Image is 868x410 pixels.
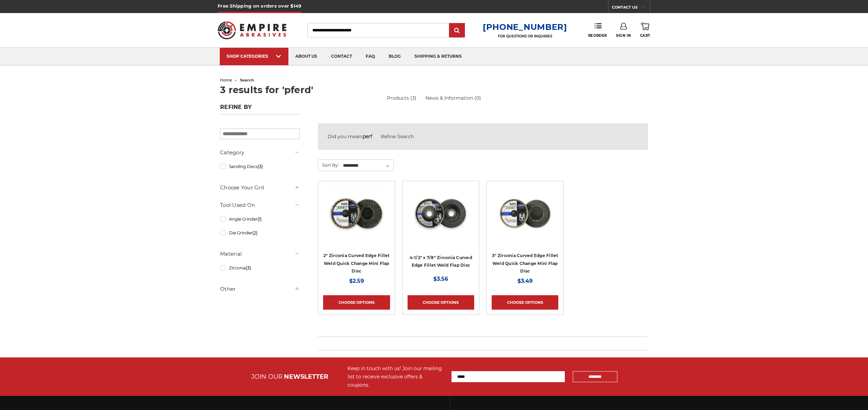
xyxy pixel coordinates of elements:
[218,17,286,44] img: Empire Abrasives
[284,373,328,380] span: NEWSLETTER
[342,160,393,171] select: Sort By:
[220,201,300,209] h5: Tool Used On
[323,186,390,253] a: BHA 2 inch mini curved edge quick change flap discs
[413,186,468,241] img: Black Hawk Abrasives 4.5 inch curved edge flap disc
[492,253,558,274] a: 3" Zirconia Curved Edge Fillet Weld Quick Change Mini Flap Disc
[483,34,567,38] p: FOR QUESTIONS OR INQUIRIES
[220,262,300,274] a: Zirconia(3)
[323,295,390,310] a: Choose Options
[408,186,474,253] a: Black Hawk Abrasives 4.5 inch curved edge flap disc
[220,227,300,239] a: Die Grinder(2)
[288,48,324,65] a: about us
[220,85,648,95] h1: 3 results for 'pferd'
[492,186,558,253] a: BHA 3 inch quick change curved edge flap discs
[246,265,251,270] span: (3)
[323,253,390,274] a: 2" Zirconia Curved Edge Fillet Weld Quick Change Mini Flap Disc
[612,3,650,13] a: CONTACT US
[588,33,607,38] span: Reorder
[220,184,300,192] h5: Choose Your Grit
[363,133,372,140] strong: perf
[220,148,300,157] h5: Category
[410,255,472,268] a: 4-1/2" x 7/8" Zirconia Curved Edge Fillet Weld Flap Disc
[329,186,384,241] img: BHA 2 inch mini curved edge quick change flap discs
[324,48,359,65] a: contact
[220,78,232,82] a: home
[252,230,258,235] span: (2)
[408,295,474,310] a: Choose Options
[220,213,300,225] a: Angle Grinder(1)
[640,33,650,38] span: Cart
[318,160,339,170] label: Sort By:
[381,133,414,140] a: Refine Search
[227,54,282,59] div: SHOP CATEGORIES
[425,95,481,102] a: News & Information (0)
[251,373,283,380] span: JOIN OUR
[220,285,300,293] h5: Other
[498,186,552,241] img: BHA 3 inch quick change curved edge flap discs
[433,276,448,282] span: $3.56
[220,160,300,173] a: Sanding Discs(3)
[240,78,254,82] span: search
[640,23,650,38] a: Cart
[492,295,558,310] a: Choose Options
[387,95,416,102] a: Products (3)
[220,104,300,114] h5: Refine by
[483,22,567,32] a: [PHONE_NUMBER]
[616,33,631,38] span: Sign In
[382,48,408,65] a: blog
[347,364,445,389] div: Keep in touch with us! Join our mailing list to receive exclusive offers & coupons.
[328,133,638,140] div: Did you mean:
[450,24,464,37] input: Submit
[220,250,300,258] h5: Material
[359,48,382,65] a: faq
[258,164,263,169] span: (3)
[408,48,469,65] a: shipping & returns
[517,278,533,284] span: $3.49
[349,278,364,284] span: $2.59
[588,23,607,37] a: Reorder
[258,217,262,222] span: (1)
